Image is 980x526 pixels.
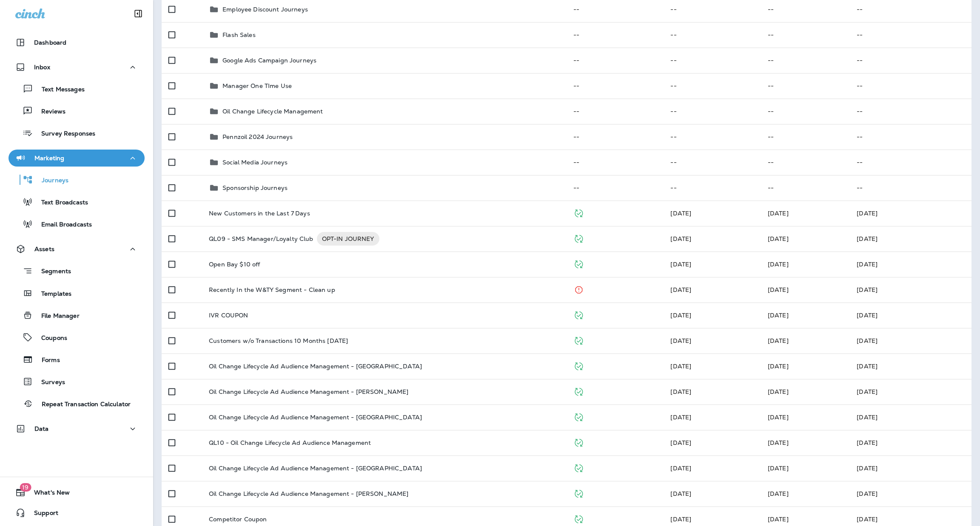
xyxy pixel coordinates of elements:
td: -- [761,124,850,150]
td: -- [850,73,971,99]
button: Text Messages [9,80,145,98]
p: Forms [33,356,60,365]
td: -- [567,124,664,150]
td: -- [850,99,971,124]
p: Recently In the W&TY Segment - Clean up [209,286,335,293]
p: QL09 - SMS Manager/Loyalty Club [209,232,313,246]
span: J-P Scoville [768,209,789,217]
button: Segments [9,262,145,280]
p: Flash Sales [222,31,256,38]
p: Oil Change Lifecycle Management [222,108,323,115]
button: Survey Responses [9,124,145,142]
p: Survey Responses [33,130,95,138]
button: Dashboard [9,34,145,51]
span: Robert Wlasuk [670,260,691,268]
button: Email Broadcasts [9,215,145,233]
td: [DATE] [850,277,971,303]
td: -- [664,124,761,150]
p: Google Ads Campaign Journeys [222,57,316,64]
p: Data [34,425,49,432]
p: Oil Change Lifecycle Ad Audience Management - [GEOGRAPHIC_DATA] [209,363,422,370]
button: Support [9,504,145,521]
span: J-P Scoville [768,439,789,447]
td: [DATE] [850,252,971,277]
span: Published [573,464,584,471]
td: [DATE] [850,455,971,481]
span: Published [573,209,584,216]
span: DEV ACCOUNT [670,235,691,243]
button: Text Broadcasts [9,193,145,211]
td: -- [567,48,664,73]
td: -- [850,124,971,150]
span: 19 [20,483,31,492]
p: IVR COUPON [209,312,248,319]
span: J-P Scoville [768,388,789,396]
td: -- [761,175,850,201]
span: Robert Wlasuk [768,515,789,523]
td: -- [664,150,761,175]
span: DEV ACCOUNT [670,311,691,319]
p: File Manager [33,312,80,320]
td: -- [761,73,850,99]
td: [DATE] [850,379,971,404]
button: Collapse Sidebar [126,5,150,22]
td: [DATE] [850,353,971,379]
td: -- [850,22,971,48]
td: [DATE] [850,404,971,430]
td: [DATE] [850,201,971,226]
span: Robert Wlasuk [768,260,789,268]
button: Templates [9,284,145,302]
p: Assets [34,246,54,252]
button: Surveys [9,373,145,390]
p: QL10 - Oil Change Lifecycle Ad Audience Management [209,439,371,446]
span: Robert Wlasuk [670,515,691,523]
td: -- [761,22,850,48]
span: Micah Weckert [768,235,789,243]
p: Templates [33,290,71,298]
td: -- [850,175,971,201]
td: [DATE] [850,430,971,455]
span: Published [573,260,584,267]
p: Manager One TIme Use [222,82,292,89]
span: Micah Weckert [768,311,789,319]
button: Journeys [9,171,145,189]
td: [DATE] [850,328,971,353]
span: J-P Scoville [670,413,691,421]
span: Published [573,489,584,497]
span: OPT-IN JOURNEY [317,235,379,243]
span: Support [26,509,58,520]
span: Published [573,413,584,420]
td: [DATE] [850,481,971,506]
td: -- [664,73,761,99]
p: Reviews [33,108,66,116]
td: -- [567,73,664,99]
button: 19What's New [9,484,145,501]
td: -- [664,99,761,124]
span: Published [573,362,584,369]
td: [DATE] [850,303,971,328]
button: Repeat Transaction Calculator [9,395,145,413]
span: Published [573,387,584,395]
p: Email Broadcasts [33,221,92,229]
span: J-P Scoville [768,464,789,472]
p: Text Messages [33,86,85,94]
span: Unknown [670,337,691,345]
td: -- [567,22,664,48]
p: Oil Change Lifecycle Ad Audience Management - [GEOGRAPHIC_DATA] [209,414,422,421]
p: Oil Change Lifecycle Ad Audience Management - [GEOGRAPHIC_DATA] [209,465,422,472]
span: J-P Scoville [768,413,789,421]
span: Published [573,234,584,242]
p: Marketing [34,155,64,161]
td: -- [850,150,971,175]
button: Coupons [9,328,145,346]
button: Data [9,420,145,437]
div: OPT-IN JOURNEY [317,232,379,246]
span: J-P Scoville [670,490,691,498]
span: Stopped [573,285,584,293]
span: Published [573,438,584,446]
td: -- [850,48,971,73]
p: Customers w/o Transactions 10 Months [DATE] [209,337,348,344]
span: J-P Scoville [768,286,789,294]
p: New Customers in the Last 7 Days [209,210,310,217]
td: -- [761,150,850,175]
